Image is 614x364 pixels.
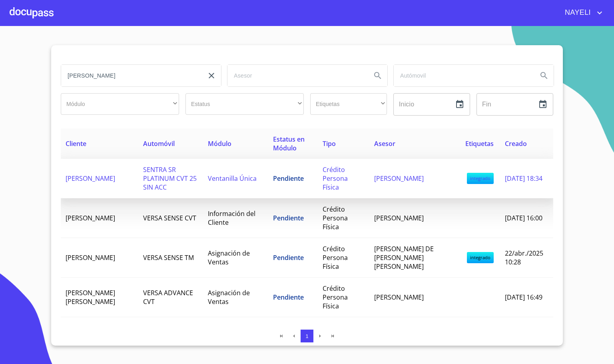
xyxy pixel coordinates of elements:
span: NAYELI [559,6,595,19]
span: [PERSON_NAME] [66,174,115,183]
span: Estatus en Módulo [273,135,305,152]
span: [PERSON_NAME] [66,214,115,222]
span: [DATE] 16:00 [505,214,542,222]
span: Pendiente [273,293,304,302]
span: 1 [305,333,308,339]
span: integrado [467,173,494,184]
span: Creado [505,139,527,148]
input: search [394,65,531,86]
span: Crédito Persona Física [323,165,348,192]
span: integrado [467,252,494,263]
span: VERSA ADVANCE CVT [143,288,193,306]
div: ​ [185,93,304,115]
div: ​ [310,93,387,115]
button: clear input [202,66,221,85]
span: VERSA SENSE CVT [143,214,196,222]
div: ​ [61,93,179,115]
span: Asignación de Ventas [208,288,250,306]
span: [DATE] 16:49 [505,293,542,302]
span: Ventanilla Única [208,174,257,183]
span: 22/abr./2025 10:28 [505,249,543,266]
span: [PERSON_NAME] [374,293,424,302]
span: Asignación de Ventas [208,249,250,266]
span: Tipo [323,139,336,148]
input: search [227,65,365,86]
span: [PERSON_NAME] DE [PERSON_NAME] [PERSON_NAME] [374,244,434,271]
button: Search [534,66,554,85]
span: Crédito Persona Física [323,284,348,310]
span: Módulo [208,139,231,148]
span: [DATE] 18:34 [505,174,542,183]
button: 1 [301,330,313,342]
span: [PERSON_NAME] [66,253,115,262]
span: Etiquetas [465,139,494,148]
span: SENTRA SR PLATINUM CVT 25 SIN ACC [143,165,197,192]
span: Cliente [66,139,86,148]
span: Información del Cliente [208,209,255,227]
button: account of current user [559,6,604,19]
span: Pendiente [273,174,304,183]
input: search [61,65,199,86]
span: Crédito Persona Física [323,244,348,271]
span: [PERSON_NAME] [PERSON_NAME] [66,288,115,306]
span: [PERSON_NAME] [374,174,424,183]
button: Search [368,66,387,85]
span: VERSA SENSE TM [143,253,194,262]
span: Asesor [374,139,395,148]
span: Pendiente [273,214,304,222]
span: Automóvil [143,139,175,148]
span: Crédito Persona Física [323,205,348,231]
span: Pendiente [273,253,304,262]
span: [PERSON_NAME] [374,214,424,222]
